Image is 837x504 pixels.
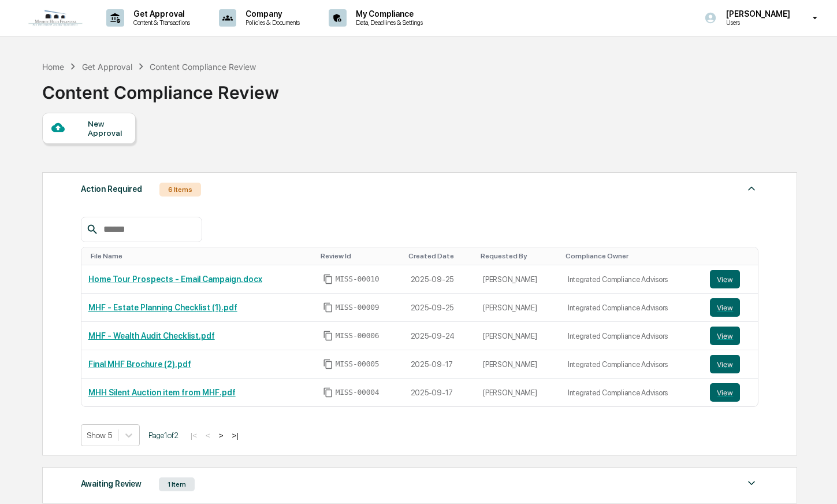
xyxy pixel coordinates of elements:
span: Page 1 of 2 [148,431,178,440]
button: |< [187,431,200,440]
div: Get Approval [82,62,132,72]
span: Copy Id [323,331,333,341]
button: View [710,270,740,288]
td: [PERSON_NAME] [476,265,561,294]
img: logo [28,9,83,27]
span: MISS-00005 [336,360,380,369]
div: Toggle SortBy [481,252,556,260]
td: [PERSON_NAME] [476,294,561,322]
div: Toggle SortBy [321,252,399,260]
p: [PERSON_NAME] [717,9,796,18]
button: View [710,298,740,317]
p: Content & Transactions [124,18,196,27]
a: Final MHF Brochure (2).pdf [88,360,191,369]
td: Integrated Compliance Advisors [561,294,703,322]
button: View [710,327,740,345]
div: Action Required [81,181,142,197]
a: MHF - Wealth Audit Checklist.pdf [88,331,215,340]
div: Awaiting Review [81,476,142,491]
button: < [202,431,214,440]
a: View [710,355,751,373]
td: Integrated Compliance Advisors [561,322,703,350]
div: 6 Items [159,183,201,197]
p: Policies & Documents [236,18,306,27]
td: 2025-09-17 [404,379,476,406]
div: Toggle SortBy [712,252,753,260]
p: Users [717,18,796,27]
img: caret [745,181,758,195]
a: View [710,298,751,317]
button: View [710,383,740,402]
div: Home [42,62,64,72]
a: MHF - Estate Planning Checklist (1).pdf [88,303,237,312]
div: 1 Item [159,477,195,491]
p: Data, Deadlines & Settings [347,18,429,27]
span: MISS-00004 [336,388,380,397]
button: >| [229,431,242,440]
iframe: Open customer support [800,466,831,497]
a: MHH Silent Auction item from MHF.pdf [88,388,236,397]
td: 2025-09-17 [404,350,476,379]
a: View [710,383,751,402]
p: My Compliance [347,9,429,18]
button: > [215,431,227,440]
a: View [710,327,751,345]
div: Toggle SortBy [566,252,698,260]
span: MISS-00006 [336,331,380,340]
span: Copy Id [323,274,333,284]
span: Copy Id [323,359,333,369]
img: caret [745,476,758,490]
td: 2025-09-25 [404,294,476,322]
a: Home Tour Prospects - Email Campaign.docx [88,275,262,284]
span: MISS-00009 [336,303,380,312]
div: Toggle SortBy [408,252,471,260]
div: Toggle SortBy [91,252,311,260]
td: Integrated Compliance Advisors [561,379,703,406]
div: New Approval [88,119,127,138]
td: 2025-09-24 [404,322,476,350]
td: [PERSON_NAME] [476,350,561,379]
td: 2025-09-25 [404,265,476,294]
p: Get Approval [124,9,196,18]
td: Integrated Compliance Advisors [561,265,703,294]
span: MISS-00010 [336,275,380,284]
td: Integrated Compliance Advisors [561,350,703,379]
span: Copy Id [323,302,333,313]
p: Company [236,9,306,18]
td: [PERSON_NAME] [476,379,561,406]
span: Copy Id [323,387,333,398]
td: [PERSON_NAME] [476,322,561,350]
a: View [710,270,751,288]
div: Content Compliance Review [150,62,256,72]
button: View [710,355,740,373]
div: Content Compliance Review [42,73,279,103]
